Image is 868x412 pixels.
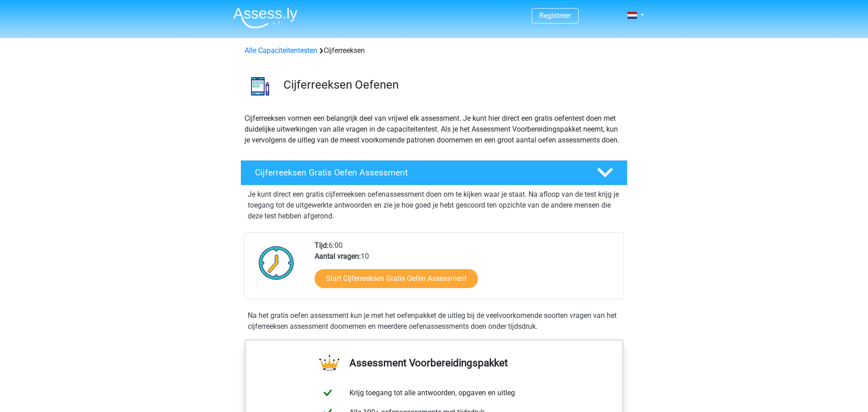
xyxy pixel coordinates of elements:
img: Klok [254,240,299,285]
p: Je kunt direct een gratis cijferreeksen oefenassessment doen om te kijken waar je staat. Na afloo... [248,189,620,222]
h4: Cijferreeksen Gratis Oefen Assessment [255,167,582,178]
a: Registreer [539,11,571,20]
b: Aantal vragen: [315,252,361,260]
img: cijferreeksen [241,67,279,105]
a: Start Cijferreeksen Gratis Oefen Assessment [315,269,478,288]
b: Tijd: [315,241,329,250]
div: Cijferreeksen [241,45,627,56]
p: Cijferreeksen vormen een belangrijk deel van vrijwel elk assessment. Je kunt hier direct een grat... [245,113,623,146]
div: Na het gratis oefen assessment kun je met het oefenpakket de uitleg bij de veelvoorkomende soorte... [244,310,624,332]
a: Alle Capaciteitentesten [245,46,317,55]
h3: Cijferreeksen Oefenen [283,78,620,92]
img: Assessly [233,7,297,28]
div: 6:00 10 [308,240,623,299]
a: Cijferreeksen Gratis Oefen Assessment [237,160,631,185]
